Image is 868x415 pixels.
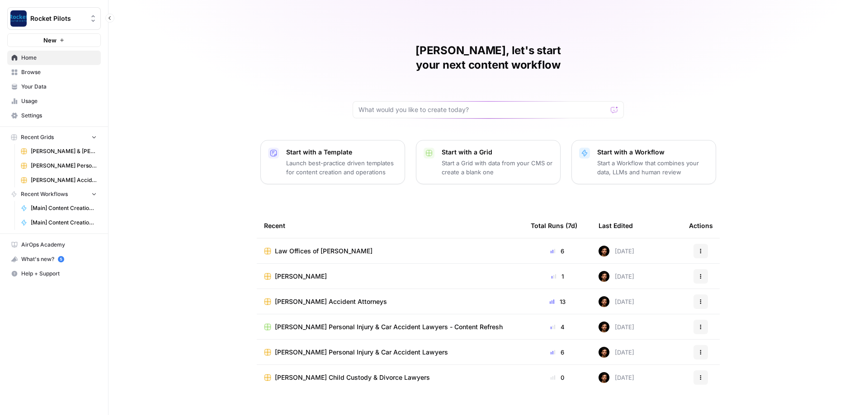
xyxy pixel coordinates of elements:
img: wt756mygx0n7rybn42vblmh42phm [599,271,609,282]
div: What's new? [8,252,100,266]
span: Home [21,54,97,62]
span: [PERSON_NAME] Personal Injury & Car Accident Lawyers - Content Refresh [275,322,503,331]
span: [PERSON_NAME] [275,272,327,281]
img: wt756mygx0n7rybn42vblmh42phm [599,372,609,383]
span: Help + Support [21,270,97,278]
span: Browse [21,68,97,76]
span: New [43,36,57,45]
img: Rocket Pilots Logo [10,10,27,27]
img: wt756mygx0n7rybn42vblmh42phm [599,322,609,332]
a: [PERSON_NAME] & [PERSON_NAME] [US_STATE] Car Accident Lawyers [17,144,101,159]
p: Start a Grid with data from your CMS or create a blank one [442,159,553,177]
a: [PERSON_NAME] [264,272,516,281]
span: [Main] Content Creation Brief [31,204,97,212]
div: [DATE] [599,372,634,383]
span: Recent Workflows [21,190,68,198]
a: [PERSON_NAME] Personal Injury & Car Accident Lawyers [264,348,516,357]
span: Recent Grids [21,133,54,141]
p: Start with a Workflow [597,148,708,157]
h1: [PERSON_NAME], let's start your next content workflow [353,43,624,72]
span: Settings [21,112,97,120]
img: wt756mygx0n7rybn42vblmh42phm [599,246,609,256]
button: Start with a WorkflowStart a Workflow that combines your data, LLMs and human review [571,140,716,184]
span: AirOps Academy [21,241,97,249]
a: [PERSON_NAME] Child Custody & Divorce Lawyers [264,373,516,382]
button: What's new? 5 [7,252,101,266]
a: AirOps Academy [7,238,101,252]
a: Settings [7,108,101,123]
span: Your Data [21,83,97,91]
div: 4 [531,322,584,331]
span: [PERSON_NAME] Accident Attorneys [31,176,97,184]
div: 6 [531,348,584,357]
div: 6 [531,247,584,256]
text: 5 [60,257,62,261]
span: Law Offices of [PERSON_NAME] [275,247,373,256]
span: [PERSON_NAME] Personal Injury & Car Accident Lawyers [31,162,97,170]
a: [Main] Content Creation Article [17,215,101,230]
div: [DATE] [599,296,634,307]
a: [PERSON_NAME] Personal Injury & Car Accident Lawyers - Content Refresh [264,322,516,331]
p: Start a Workflow that combines your data, LLMs and human review [597,159,708,177]
div: [DATE] [599,347,634,358]
a: [PERSON_NAME] Accident Attorneys [17,173,101,187]
button: Start with a GridStart a Grid with data from your CMS or create a blank one [416,140,561,184]
div: Actions [689,213,713,238]
span: [PERSON_NAME] Personal Injury & Car Accident Lawyers [275,348,448,357]
span: Usage [21,97,97,105]
img: wt756mygx0n7rybn42vblmh42phm [599,296,609,307]
button: Workspace: Rocket Pilots [7,7,101,30]
button: Help + Support [7,266,101,281]
a: Your Data [7,79,101,94]
p: Launch best-practice driven templates for content creation and operations [286,159,397,177]
a: [PERSON_NAME] Personal Injury & Car Accident Lawyers [17,159,101,173]
div: 13 [531,297,584,306]
div: [DATE] [599,246,634,256]
span: [PERSON_NAME] Accident Attorneys [275,297,387,306]
button: Recent Workflows [7,187,101,201]
button: New [7,33,101,47]
img: wt756mygx0n7rybn42vblmh42phm [599,347,609,358]
div: 1 [531,272,584,281]
a: Usage [7,94,101,108]
a: Browse [7,65,101,79]
a: 5 [58,256,64,262]
a: Law Offices of [PERSON_NAME] [264,247,516,256]
div: Total Runs (7d) [531,213,577,238]
span: Rocket Pilots [30,14,85,23]
span: [PERSON_NAME] & [PERSON_NAME] [US_STATE] Car Accident Lawyers [31,147,97,155]
span: [PERSON_NAME] Child Custody & Divorce Lawyers [275,373,430,382]
a: [PERSON_NAME] Accident Attorneys [264,297,516,306]
button: Start with a TemplateLaunch best-practice driven templates for content creation and operations [260,140,405,184]
div: Last Edited [599,213,633,238]
button: Recent Grids [7,131,101,144]
p: Start with a Template [286,148,397,157]
input: What would you like to create today? [359,105,607,114]
p: Start with a Grid [442,148,553,157]
div: Recent [264,213,516,238]
div: 0 [531,373,584,382]
div: [DATE] [599,322,634,332]
a: Home [7,51,101,65]
div: [DATE] [599,271,634,282]
span: [Main] Content Creation Article [31,219,97,227]
a: [Main] Content Creation Brief [17,201,101,215]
